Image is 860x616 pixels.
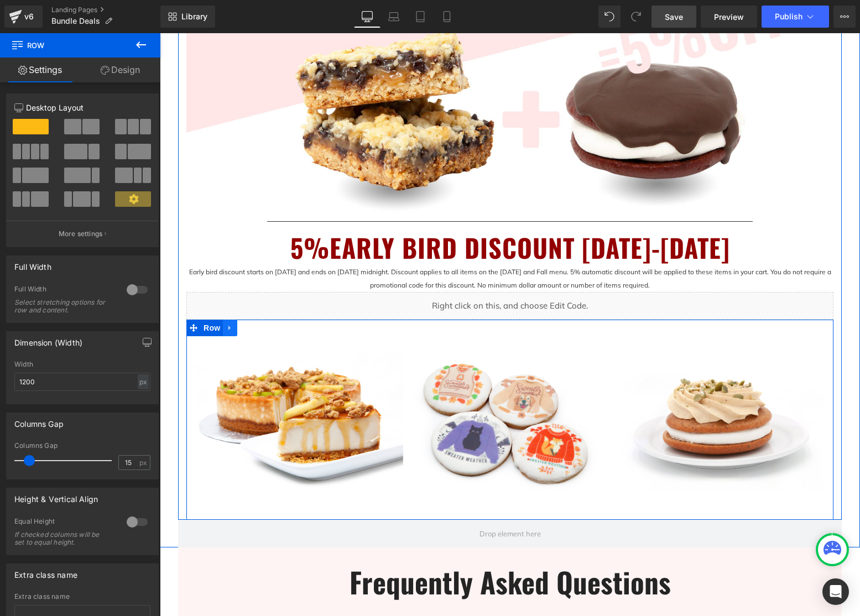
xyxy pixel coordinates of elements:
div: Dimension (Width) [14,332,82,347]
p: Need Help? We've got you covered! [27,579,674,597]
a: Mobile [434,6,460,28]
span: Row [41,286,63,303]
button: Publish [762,6,829,28]
div: Full Width [14,285,116,296]
div: px [138,374,149,389]
a: Desktop [354,6,381,28]
h2: Frequently Asked Questions [27,532,674,566]
div: Height & Vertical Align [14,488,98,504]
a: v6 [4,6,43,28]
span: Save [665,11,683,23]
button: More [833,6,856,28]
span: Bundle Deals [51,17,100,25]
a: Laptop [381,6,407,28]
div: If checked columns will be set to equal height. [14,531,114,546]
button: Redo [625,6,647,28]
div: Full Width [14,256,51,272]
p: More settings [59,229,103,239]
a: Landing Pages [51,6,160,14]
a: Tablet [407,6,434,28]
div: Select stretching options for row and content. [14,299,114,314]
div: Columns Gap [14,442,150,450]
div: Columns Gap [14,413,64,429]
p: Desktop Layout [14,102,150,113]
a: Design [80,58,160,82]
div: Width [14,361,150,368]
span: px [139,459,149,466]
div: Extra class name [14,593,150,601]
p: Early bird discount starts on [DATE] and ends on [DATE] midnight. Discount applies to all items o... [27,232,674,259]
div: Equal Height [14,517,116,529]
span: Publish [775,12,802,21]
span: Library [181,12,207,22]
button: More settings [7,221,158,247]
a: Expand / Collapse [63,286,77,303]
a: Preview [701,6,757,28]
div: Open Intercom Messenger [822,578,849,605]
button: Undo [598,6,621,28]
span: Row [11,33,122,58]
span: Preview [714,11,744,23]
a: New Library [160,6,215,28]
div: v6 [22,9,36,24]
div: Extra class name [14,564,77,580]
h1: 5%EARLY BIRD DISCOUNT [DATE]-[DATE] [27,196,674,233]
input: auto [14,373,150,391]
